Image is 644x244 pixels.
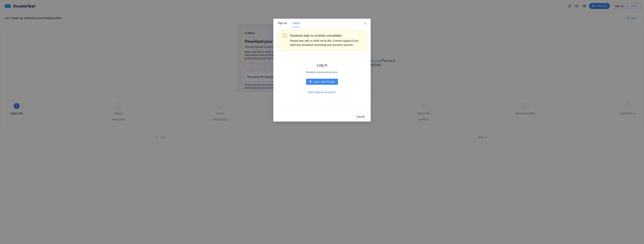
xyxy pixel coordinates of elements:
span: Log in with Google [313,80,335,84]
div: Log in [293,21,300,25]
div: Facebook login is currently unavailable. [290,33,363,38]
span: exclamation-circle [282,33,287,38]
button: Cancel [353,114,368,120]
div: Sign up [278,21,287,25]
span: Cancel [356,115,365,119]
span: Don't have an account? [308,90,336,94]
button: Close [361,19,371,29]
button: Don't have an account? [305,89,339,95]
span: close [364,22,367,25]
div: Please bare with us while we fix this. Contact support if you need any assistance accessing your ... [290,39,363,47]
h2: Log in [305,62,339,68]
strong: Redeem premium access. [306,71,338,74]
button: googleLog in with Google [306,79,338,85]
span: google [309,80,312,83]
